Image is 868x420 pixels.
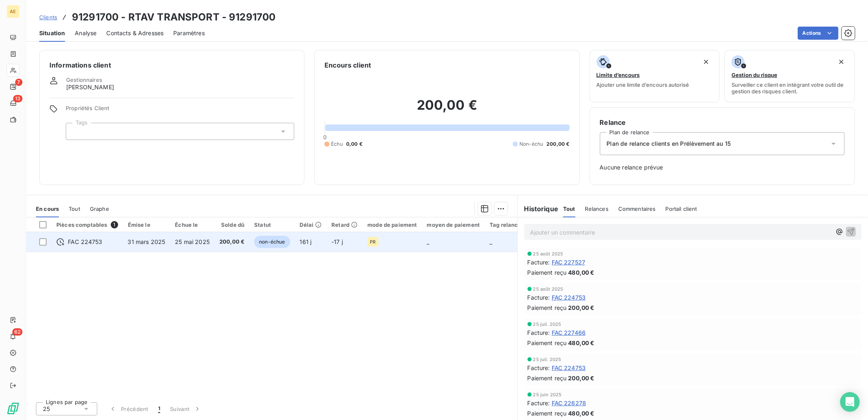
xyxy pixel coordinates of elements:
span: 480,00 € [568,409,595,418]
span: -17 j [331,238,343,245]
span: 200,00 € [546,140,569,148]
div: Statut [254,221,290,228]
img: Logo LeanPay [7,402,20,415]
span: Paiement reçu [528,268,567,277]
span: Facture : [528,364,550,372]
span: 25 mai 2025 [175,238,210,245]
span: Limite d’encours [597,72,640,78]
span: Portail client [666,205,697,212]
span: 480,00 € [568,268,595,277]
button: Gestion du risqueSurveiller ce client en intégrant votre outil de gestion des risques client. [725,50,855,102]
span: Facture : [528,293,550,302]
h6: Informations client [49,60,294,70]
div: Retard [331,221,358,228]
span: Commentaires [618,205,656,212]
span: Propriétés Client [66,105,294,116]
span: Gestionnaires [66,77,102,83]
span: 62 [12,328,22,336]
span: Ajouter une limite d’encours autorisé [597,81,689,88]
h3: 91291700 - RTAV TRANSPORT - 91291700 [72,10,275,25]
span: 25 [43,405,50,413]
div: moyen de paiement [427,221,480,228]
span: [PERSON_NAME] [66,83,114,91]
span: Paiement reçu [528,339,567,347]
span: Analyse [75,29,96,37]
div: Tag relance [490,221,531,228]
div: Échue le [175,221,210,228]
span: 25 août 2025 [533,251,564,256]
span: Facture : [528,399,550,407]
span: Tout [69,205,80,212]
span: 200,00 € [568,374,595,382]
span: PR [370,239,376,244]
h6: Historique [518,204,559,214]
span: FAC 224753 [68,238,103,246]
span: _ [427,238,430,245]
span: Paiement reçu [528,374,567,382]
div: Émise le [128,221,166,228]
span: Échu [331,140,343,148]
button: 1 [153,400,165,418]
button: Limite d’encoursAjouter une limite d’encours autorisé [590,50,720,102]
span: Surveiller ce client en intégrant votre outil de gestion des risques client. [732,81,848,95]
span: Tout [563,205,575,212]
input: Ajouter une valeur [73,128,79,135]
div: Open Intercom Messenger [840,392,860,412]
span: Aucune relance prévue [600,163,845,172]
span: FAC 224753 [552,293,586,302]
span: 25 juin 2025 [533,392,562,397]
h6: Relance [600,117,845,127]
span: 480,00 € [568,339,595,347]
span: Paramètres [173,29,205,37]
span: Contacts & Adresses [106,29,163,37]
span: 13 [13,95,22,102]
span: 200,00 € [568,303,595,312]
h2: 200,00 € [324,97,569,122]
span: Non-échu [519,140,543,148]
div: Pièces comptables [56,221,118,228]
div: mode de paiement [367,221,417,228]
span: 1 [111,221,118,228]
span: 1 [158,405,160,413]
span: Paiement reçu [528,409,567,418]
span: Graphe [90,205,109,212]
span: 25 juil. 2025 [533,322,562,327]
span: Paiement reçu [528,303,567,312]
span: 0 [323,134,327,140]
button: Précédent [104,400,153,418]
span: En cours [36,205,59,212]
span: 0,00 € [346,140,362,148]
div: Solde dû [219,221,244,228]
span: 25 juil. 2025 [533,357,562,362]
span: Facture : [528,328,550,337]
span: non-échue [254,236,290,248]
span: FAC 226278 [552,399,586,407]
span: FAC 224753 [552,364,586,372]
a: Clients [39,13,57,21]
button: Actions [798,27,839,40]
span: Gestion du risque [732,72,777,78]
span: _ [490,238,492,245]
span: 200,00 € [219,238,244,246]
span: 161 j [300,238,312,245]
h6: Encours client [324,60,371,70]
span: 25 août 2025 [533,287,564,291]
div: AE [7,5,20,18]
span: Clients [39,14,57,20]
span: 31 mars 2025 [128,238,166,245]
div: Délai [300,221,322,228]
span: FAC 227466 [552,328,586,337]
span: 7 [15,79,22,86]
span: Plan de relance clients en Prélèvement au 15 [607,140,731,148]
button: Suivant [165,400,206,418]
span: Facture : [528,258,550,266]
span: Situation [39,29,65,37]
span: FAC 227527 [552,258,586,266]
span: Relances [585,205,608,212]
